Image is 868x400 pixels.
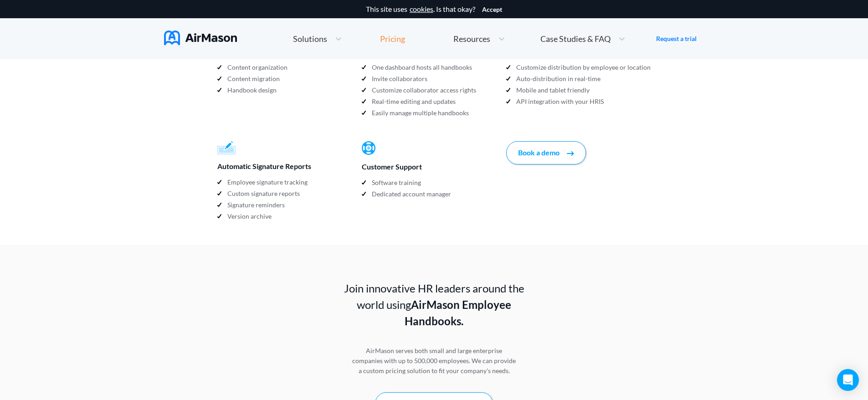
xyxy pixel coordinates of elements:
[352,346,516,376] p: AirMason serves both small and large enterprise companies with up to 500,000 employees. We can pr...
[372,108,469,119] p: Easily manage multiple handbooks
[506,65,515,74] img: Customize distribution by employee or location
[506,141,651,164] a: Book a demo
[227,62,288,74] p: Content organization
[293,35,327,43] span: Solutions
[217,77,226,85] img: Content migration
[372,74,427,85] p: Invite collaborators
[482,6,502,13] button: Accept cookies
[372,189,451,200] p: Dedicated account manager
[362,159,506,174] div: Customer Support
[227,189,300,200] p: Custom signature reports
[372,62,472,74] p: One dashboard hosts all handbooks
[362,141,375,155] img: Customer Support
[217,180,226,189] img: Employee signature tracking
[362,88,370,97] img: Customize collaborator access rights
[506,99,515,108] img: API integration with your HRIS
[217,203,226,211] img: Signature reminders
[516,85,590,97] p: Mobile and tablet friendly
[362,180,370,189] img: Software training
[227,74,280,85] p: Content migration
[516,62,651,74] p: Customize distribution by employee or location
[656,34,697,43] a: Request a trial
[217,191,226,200] img: Custom signature reports
[506,88,515,97] img: Mobile and tablet friendly
[227,85,277,97] p: Handbook design
[453,35,490,43] span: Resources
[516,74,601,85] p: Auto-distribution in real-time
[332,280,537,329] p: Join innovative HR leaders around the world using
[372,178,421,189] p: Software training
[380,35,405,43] div: Pricing
[372,85,476,97] p: Customize collaborator access rights
[372,97,456,108] p: Real-time editing and updates
[362,77,370,85] img: Invite collaborators
[410,5,433,13] a: cookies
[217,88,226,97] img: Handbook design
[217,65,226,74] img: Content organization
[362,111,370,119] img: Easily manage multiple handbooks
[362,65,370,74] img: One dashboard hosts all handbooks
[405,298,511,328] b: AirMason Employee Handbooks.
[506,141,586,164] button: Book a demo
[164,31,237,45] img: AirMason Logo
[217,159,362,174] div: Automatic Signature Reports
[217,141,236,154] img: Automatic Signature Reports
[362,192,370,200] img: Dedicated account manager
[380,31,405,47] a: Pricing
[217,214,226,223] img: Version archive
[227,200,285,211] p: Signature reminders
[506,77,515,85] img: Auto-distribution in real-time
[227,177,308,189] p: Employee signature tracking
[540,35,611,43] span: Case Studies & FAQ
[837,369,859,391] div: Open Intercom Messenger
[516,97,604,108] p: API integration with your HRIS
[362,99,370,108] img: Real-time editing and updates
[227,211,272,223] p: Version archive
